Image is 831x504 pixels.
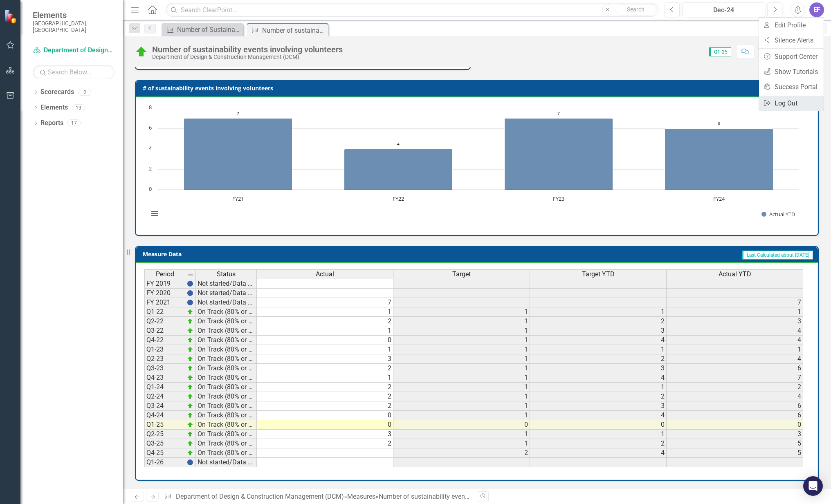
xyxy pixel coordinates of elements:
[187,337,193,343] img: zOikAAAAAElFTkSuQmCC
[393,326,530,336] td: 1
[196,336,257,345] td: On Track (80% or higher)
[144,326,185,336] td: Q3-22
[144,298,185,307] td: FY 2021
[530,307,667,317] td: 1
[196,317,257,326] td: On Track (80% or higher)
[393,420,530,430] td: 0
[379,493,530,500] div: Number of sustainability events involving volunteers
[665,128,773,190] path: FY24, 6. Actual YTD.
[217,271,236,278] span: Status
[196,354,257,364] td: On Track (80% or higher)
[530,411,667,420] td: 4
[257,298,393,307] td: 7
[257,373,393,383] td: 1
[177,25,241,35] div: Number of Sustainability outreach events
[393,401,530,411] td: 1
[33,65,115,79] input: Search Below...
[530,401,667,411] td: 3
[144,411,185,420] td: Q4-24
[759,96,824,111] a: Log Out
[149,103,152,111] text: 8
[719,271,751,278] span: Actual YTD
[144,448,185,458] td: Q4-25
[393,317,530,326] td: 1
[232,195,244,202] text: FY21
[393,430,530,439] td: 1
[196,448,257,458] td: On Track (80% or higher)
[262,25,326,36] div: Number of sustainability events involving volunteers
[530,336,667,345] td: 4
[553,195,564,202] text: FY23
[144,439,185,448] td: Q3-25
[667,307,803,317] td: 1
[176,493,344,500] a: Department of Design & Construction Management (DCM)
[582,271,615,278] span: Target YTD
[187,299,193,306] img: BgCOk07PiH71IgAAAABJRU5ErkJggg==
[196,392,257,401] td: On Track (80% or higher)
[667,336,803,345] td: 4
[144,336,185,345] td: Q4-22
[627,6,645,13] span: Search
[144,289,185,298] td: FY 2020
[187,393,193,400] img: zOikAAAAAElFTkSuQmCC
[803,476,823,496] div: Open Intercom Messenger
[164,492,471,502] div: » »
[393,392,530,401] td: 1
[40,87,74,97] a: Scorecards
[759,79,824,94] a: Success Portal
[144,279,185,289] td: FY 2019
[40,119,63,128] a: Reports
[667,430,803,439] td: 3
[144,317,185,326] td: Q2-22
[530,364,667,373] td: 3
[33,10,115,20] span: Elements
[393,345,530,354] td: 1
[530,420,667,430] td: 0
[143,251,378,257] h3: Measure Data
[530,439,667,448] td: 2
[149,185,152,193] text: 0
[144,392,185,401] td: Q2-24
[187,440,193,447] img: zOikAAAAAElFTkSuQmCC
[393,373,530,383] td: 1
[530,317,667,326] td: 2
[393,448,530,458] td: 2
[759,33,824,48] a: Silence Alerts
[759,64,824,79] a: Show Tutorials
[67,120,81,127] div: 17
[33,46,115,55] a: Department of Design & Construction Management (DCM)
[393,364,530,373] td: 1
[144,104,809,226] div: Chart. Highcharts interactive chart.
[505,118,613,190] path: FY23, 7. Actual YTD.
[144,307,185,317] td: Q1-22
[667,298,803,307] td: 7
[237,110,239,116] text: 7
[257,401,393,411] td: 2
[187,290,193,296] img: BgCOk07PiH71IgAAAABJRU5ErkJggg==
[257,383,393,392] td: 2
[149,124,152,131] text: 6
[144,104,803,226] svg: Interactive chart
[530,345,667,354] td: 1
[164,25,241,35] a: Number of Sustainability outreach events
[187,280,193,287] img: BgCOk07PiH71IgAAAABJRU5ErkJggg==
[615,4,656,16] button: Search
[393,354,530,364] td: 1
[187,374,193,381] img: zOikAAAAAElFTkSuQmCC
[187,421,193,428] img: zOikAAAAAElFTkSuQmCC
[152,54,343,60] div: Department of Design & Construction Management (DCM)
[667,420,803,430] td: 0
[156,271,174,278] span: Period
[530,373,667,383] td: 4
[196,430,257,439] td: On Track (80% or higher)
[709,47,731,56] span: Q1-25
[149,144,152,152] text: 4
[33,20,115,34] small: [GEOGRAPHIC_DATA], [GEOGRAPHIC_DATA]
[187,309,193,315] img: zOikAAAAAElFTkSuQmCC
[397,141,400,147] text: 4
[685,5,762,15] div: Dec-24
[149,208,160,220] button: View chart menu, Chart
[557,110,560,116] text: 7
[143,85,814,91] h3: # of sustainability events involving volunteers
[144,401,185,411] td: Q3-24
